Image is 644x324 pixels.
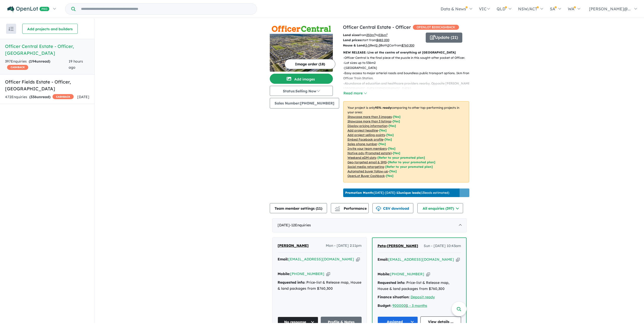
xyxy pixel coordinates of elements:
[326,243,362,249] span: Mon - [DATE] 2:11pm
[335,208,340,211] img: bar-chart.svg
[396,191,420,195] b: 12 unique leads
[7,6,49,12] img: Openlot PRO Logo White
[378,280,461,292] div: Price-list & Release map, House & land packages from $760,300
[278,272,290,276] strong: Mobile:
[278,280,362,292] div: Price-list & Release map, House & land packages from $760,300
[389,169,397,173] span: [Yes]
[386,133,394,137] span: [ Yes ]
[378,257,388,262] strong: Email:
[374,33,375,36] sup: 2
[77,95,89,99] span: [DATE]
[356,257,360,262] button: Copy
[375,106,391,110] b: 95 % ready
[290,272,324,276] a: [PHONE_NUMBER]
[343,33,359,37] b: Land sizes
[589,6,631,11] span: [PERSON_NAME]@...
[401,43,414,47] u: $ 760,300
[335,206,339,209] img: line-chart.svg
[392,303,406,308] a: 900000
[347,174,385,178] u: OpenLot Buyer Cashback
[5,43,89,57] h5: Officer Central Estate - Officer , [GEOGRAPHIC_DATA]
[30,59,36,64] span: 194
[390,272,424,276] a: [PHONE_NUMBER]
[411,295,435,299] u: Deposit ready
[387,43,389,47] u: 2
[270,86,333,96] button: Status:Selling Now
[290,223,311,227] span: - 12 Enquir ies
[347,124,387,128] u: Display pricing information
[343,65,473,70] p: - [GEOGRAPHIC_DATA]
[5,78,89,92] h5: Officer Fields Estate - Officer , [GEOGRAPHIC_DATA]
[343,60,473,65] p: - Lot sizes up to 536m2
[343,90,367,96] button: Read more
[376,38,389,42] u: $ 482,000
[347,160,387,164] u: Geo-targeted email & SMS
[378,303,391,308] strong: Budget:
[285,59,335,69] button: Image order (18)
[347,133,385,137] u: Add project selling-points
[278,280,305,285] strong: Requested info:
[365,43,370,47] u: 3-5
[417,203,463,213] button: All enquiries (397)
[343,101,469,182] p: Your project is only comparing to other top-performing projects in your area: - - - - - - - - - -...
[378,243,418,249] a: Peta-[PERSON_NAME]
[343,38,361,42] b: Land prices
[270,74,333,84] button: Add images
[52,94,74,99] span: CASHBACK
[347,156,376,159] u: Weekend eDM slots
[378,295,410,299] strong: Finance situation:
[347,147,387,150] u: Invite your team members
[426,33,462,43] button: Update (21)
[379,33,388,37] u: 536 m
[347,169,388,173] u: Automated buyer follow-up
[366,33,375,37] u: 350 m
[343,24,411,30] a: Officer Central Estate - Officer
[376,206,381,211] img: download icon
[378,280,405,285] strong: Requested info:
[29,59,50,64] strong: ( unread)
[426,272,430,277] button: Copy
[343,81,473,91] p: - Abundance of education and healthcare providers nearby. Opposite [PERSON_NAME][GEOGRAPHIC_DATA]...
[272,26,331,32] img: Officer Central Estate - Officer Logo
[336,206,367,211] span: Performance
[343,38,422,43] p: start from
[343,43,365,47] b: House & Land:
[386,33,388,36] sup: 2
[278,243,309,248] span: [PERSON_NAME]
[270,203,327,213] button: Team member settings (11)
[456,257,460,262] button: Copy
[385,138,392,141] span: [ Yes ]
[393,151,400,155] span: [Yes]
[379,142,386,146] span: [ Yes ]
[386,174,393,178] span: [Yes]
[413,25,459,30] span: OPENLOT $ 200 CASHBACK
[345,191,449,195] p: [DATE] - [DATE] - ( 13 leads estimated)
[343,55,473,60] p: - Officer Central is the final piece of the puzzle in this sought-after pocket of Officer.
[347,128,378,132] u: Add project headline
[278,257,288,261] strong: Email:
[375,33,388,37] span: to
[379,128,387,132] span: [ Yes ]
[378,303,461,309] div: |
[343,33,422,38] p: from
[388,257,454,262] a: [EMAIL_ADDRESS][DOMAIN_NAME]
[69,59,83,70] span: 19 hours ago
[347,142,377,146] u: Sales phone number
[424,243,461,249] span: Sun - [DATE] 10:43am
[347,119,391,123] u: Showcase more than 3 listings
[270,98,339,109] button: Sales Number:[PHONE_NUMBER]
[385,165,433,169] span: [Refer to your promoted plan]
[326,271,330,277] button: Copy
[347,115,392,119] u: Showcase more than 3 images
[393,119,400,123] span: [ Yes ]
[389,124,396,128] span: [ Yes ]
[5,59,69,71] div: 397 Enquir ies
[317,206,321,211] span: 11
[22,24,78,34] button: Add projects and builders
[270,34,333,72] img: Officer Central Estate - Officer
[76,4,256,14] input: Try estate name, suburb, builder or developer
[376,43,380,47] u: 2-3
[407,303,427,308] u: 1 - 3 months
[29,95,50,99] strong: ( unread)
[5,94,74,100] div: 472 Enquir ies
